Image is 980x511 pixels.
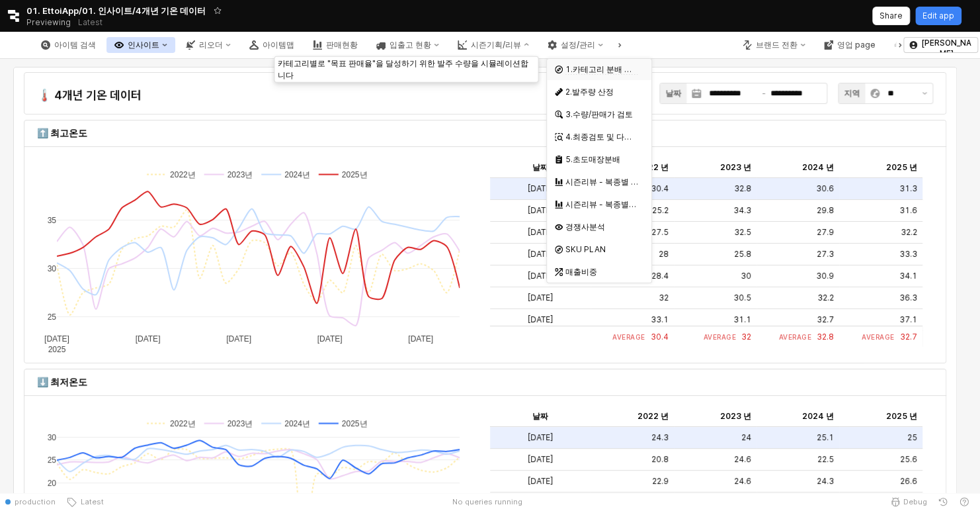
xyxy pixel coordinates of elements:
button: Latest [61,492,109,511]
div: 인사이트 [106,37,175,53]
span: Average [862,333,900,341]
span: 32 [659,293,669,303]
span: 28 [659,249,669,259]
span: 2024 년 [802,162,834,173]
span: 32.2 [817,293,834,303]
div: 경쟁사분석 [565,222,635,232]
p: Latest [78,17,102,28]
span: 33.1 [651,314,669,325]
button: 시즌기획/리뷰 [450,37,537,53]
button: 판매현황 [305,37,366,53]
h6: ⬇️ 최저온도 [37,376,933,388]
span: 30.9 [816,271,834,281]
span: 30.5 [733,293,751,303]
span: 25.2 [652,205,669,216]
span: 25.8 [734,249,751,259]
span: 2022 년 [637,411,669,422]
div: 브랜드 전환 [756,40,797,50]
span: 31.3 [899,183,917,194]
p: [PERSON_NAME] [921,38,972,59]
button: 아이템 검색 [33,37,104,53]
span: 32.8 [817,332,834,342]
span: 30.6 [816,183,834,194]
span: 32.5 [734,227,751,238]
button: 영업 page [816,37,883,53]
button: Help [954,492,975,511]
span: 32.8 [734,183,751,194]
div: 입출고 현황 [389,40,431,50]
span: Average [612,333,651,341]
div: 리오더 [199,40,223,50]
p: Edit app [922,11,954,21]
span: 날짜 [532,162,548,173]
div: 판매현황 [326,40,358,50]
span: 32 [741,332,751,342]
span: [DATE] [528,293,553,303]
span: 28.4 [651,271,669,281]
div: 날짜 [665,87,681,100]
span: 37.1 [899,314,917,325]
div: 입출고 현황 [368,37,447,53]
button: 제안 사항 표시 [917,83,932,103]
span: 32.7 [817,314,834,325]
span: 24.6 [734,454,751,465]
div: SKU PLAN [565,244,635,255]
div: 인사이트 [128,40,159,50]
p: Share [879,11,903,21]
span: 22.5 [817,454,834,465]
div: 시즌리뷰 - 복종별 판매율 비교 [565,199,638,210]
span: [DATE] [528,183,553,194]
div: 지역 [844,87,860,100]
div: 매출비중 [565,267,635,277]
span: 30 [741,271,751,281]
span: 33.3 [899,249,917,259]
span: 22.9 [652,476,669,487]
div: 아이템맵 [241,37,302,53]
span: 30.4 [651,332,669,342]
span: No queries running [452,496,522,507]
span: 31.1 [733,314,751,325]
span: 25 [907,432,917,443]
span: 27.3 [817,249,834,259]
div: Menu item 6 [886,37,919,53]
span: [DATE] [528,271,553,281]
button: Edit app [915,7,961,25]
div: Previewing Latest [26,13,110,32]
div: 시즌리뷰 - 복종별 Best & Worst [565,177,638,187]
span: 34.1 [899,271,917,281]
button: 브랜드 전환 [735,37,813,53]
button: Share app [872,7,910,25]
span: 36.3 [899,293,917,303]
button: Releases and History [71,13,110,32]
span: [DATE] [528,205,553,216]
span: 24.6 [734,476,751,487]
span: 1.카테고리 분배 시뮬레이션 [565,64,664,75]
button: Debug [885,492,932,511]
span: 25.6 [900,454,917,465]
span: 26.6 [900,476,917,487]
h6: ⬆️ 최고온도 [37,127,933,139]
div: 리오더 [178,37,239,53]
span: 2023 년 [720,411,751,422]
button: Add app to favorites [211,4,224,17]
span: 32.2 [901,227,917,238]
span: Average [779,333,817,341]
span: [DATE] [528,432,553,443]
span: 29.8 [817,205,834,216]
span: 날짜 [532,411,548,422]
span: 25.1 [817,432,834,443]
button: History [932,492,954,511]
button: 설정/관리 [540,37,611,53]
div: 아이템 검색 [54,40,96,50]
span: 31.6 [899,205,917,216]
span: [DATE] [528,249,553,259]
span: production [15,496,56,507]
span: 2025 년 [886,411,917,422]
span: [DATE] [528,227,553,238]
